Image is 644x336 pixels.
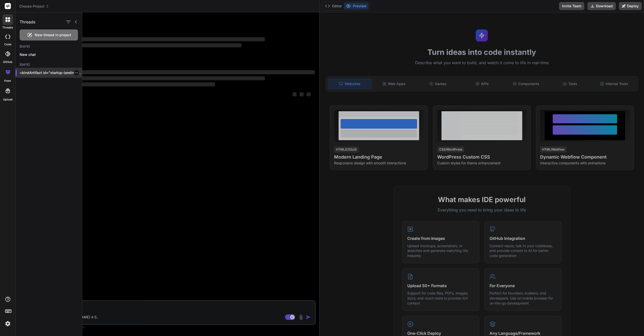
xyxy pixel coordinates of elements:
[35,32,71,38] span: New thread in project
[587,2,616,10] button: Download
[323,3,344,10] button: Editor
[20,19,35,25] h1: Threads
[19,4,49,9] span: Choose Project
[16,63,82,67] h2: [DATE]
[3,60,12,64] label: GitHub
[559,2,584,10] button: Invite Team
[3,97,13,102] label: Upload
[16,45,82,49] h2: [DATE]
[20,70,82,75] p: <bindArtifact id="startup-landing-page" title="Startup Landing Page"> <bindAction type="file"...
[344,3,369,10] button: Preview
[619,2,642,10] button: Deploy
[4,42,11,47] label: code
[20,52,82,57] p: New chat
[4,319,12,328] img: settings
[4,79,11,83] label: prem
[2,25,13,30] label: threads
